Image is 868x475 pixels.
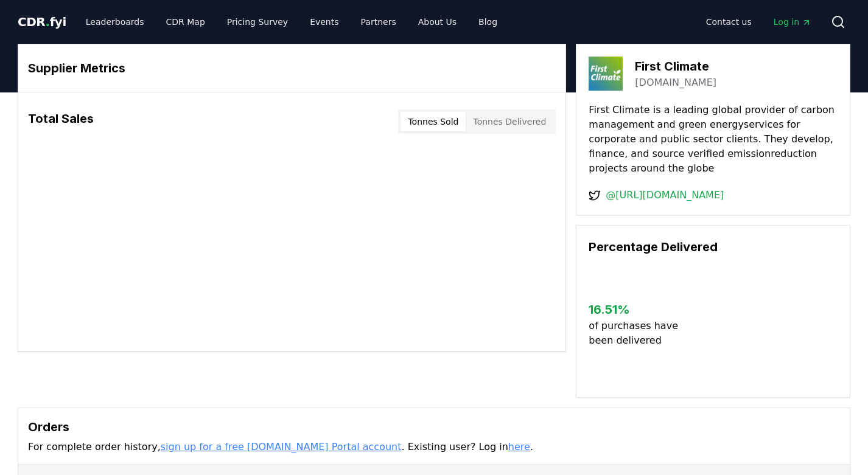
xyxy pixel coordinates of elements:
a: Log in [764,11,821,33]
h3: Total Sales [28,109,94,134]
img: First Climate-logo [589,57,623,91]
nav: Main [76,11,507,33]
a: Events [300,11,348,33]
button: Tonnes Sold [401,112,466,131]
h3: Orders [28,418,840,436]
h3: Supplier Metrics [28,59,556,77]
a: About Us [408,11,466,33]
button: Tonnes Delivered [466,112,553,131]
p: of purchases have been delivered [589,319,688,348]
a: Partners [351,11,406,33]
h3: Percentage Delivered [589,238,838,256]
a: CDR.fyi [18,13,66,30]
a: Contact us [696,11,761,33]
p: For complete order history, . Existing user? Log in . [28,440,840,454]
span: . [46,15,50,29]
h3: 16.51 % [589,300,688,319]
nav: Main [696,11,821,33]
p: First Climate is a leading global provider of carbon management and green energyservices for corp... [589,103,838,176]
a: [DOMAIN_NAME] [635,75,716,90]
h3: First Climate [635,57,716,75]
a: @[URL][DOMAIN_NAME] [606,188,724,203]
a: CDR Map [156,11,215,33]
span: Log in [774,16,811,28]
a: Blog [469,11,507,33]
a: Pricing Survey [217,11,298,33]
a: sign up for a free [DOMAIN_NAME] Portal account [161,441,402,452]
span: CDR fyi [18,15,66,29]
a: here [508,441,530,452]
a: Leaderboards [76,11,154,33]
